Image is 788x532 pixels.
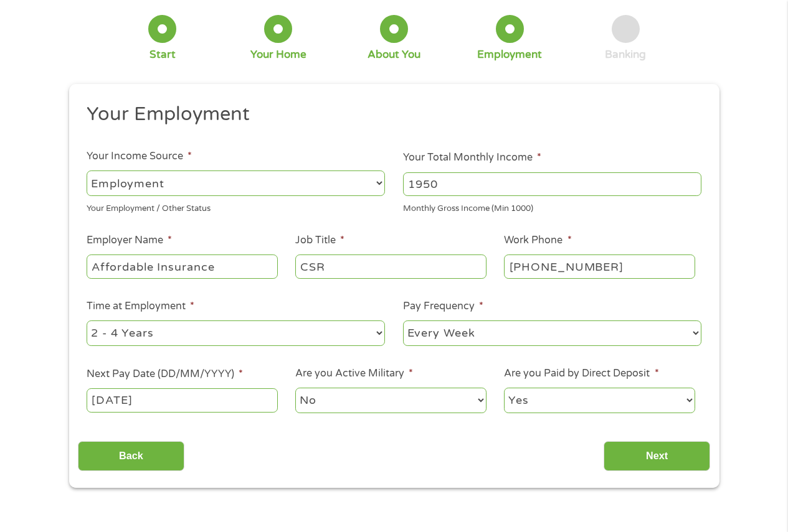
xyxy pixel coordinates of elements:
[295,367,413,380] label: Are you Active Military
[87,388,277,412] input: Use the arrow keys to pick a date
[295,254,486,278] input: Cashier
[87,300,194,313] label: Time at Employment
[87,198,385,215] div: Your Employment / Other Status
[403,151,541,164] label: Your Total Monthly Income
[78,441,184,472] input: Back
[403,198,701,215] div: Monthly Gross Income (Min 1000)
[87,102,692,127] h2: Your Employment
[403,300,483,313] label: Pay Frequency
[295,234,344,247] label: Job Title
[504,367,658,380] label: Are you Paid by Direct Deposit
[605,48,646,62] div: Banking
[477,48,542,62] div: Employment
[87,234,172,247] label: Employer Name
[504,254,695,278] input: (231) 754-4010
[250,48,306,62] div: Your Home
[87,150,192,163] label: Your Income Source
[403,172,701,196] input: 1800
[150,48,176,62] div: Start
[504,234,571,247] label: Work Phone
[87,254,277,278] input: Walmart
[368,48,420,62] div: About You
[87,368,243,381] label: Next Pay Date (DD/MM/YYYY)
[604,441,710,472] input: Next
